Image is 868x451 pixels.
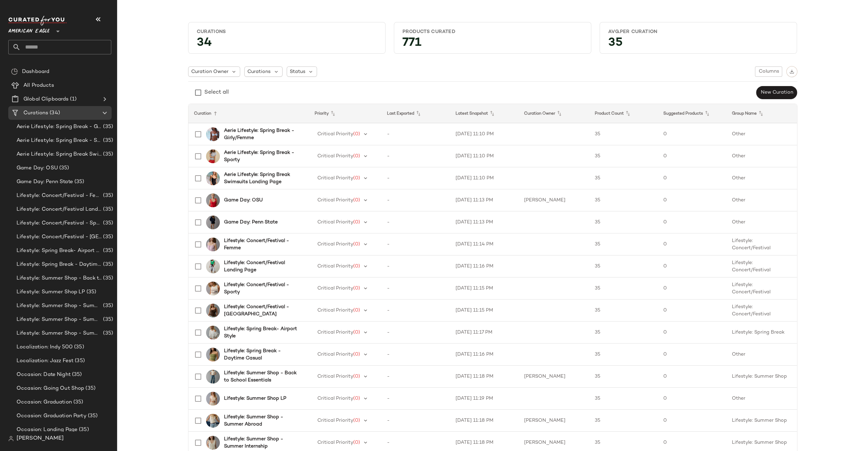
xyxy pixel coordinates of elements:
img: 0383_3678_106_of [206,436,220,450]
span: (35) [102,329,113,337]
td: - [381,366,450,388]
b: Lifestyle: Spring Break - Daytime Casual [224,347,301,362]
td: [DATE] 11:13 PM [450,189,519,211]
span: (35) [102,302,113,310]
span: Curations [23,109,48,117]
td: 0 [658,388,726,410]
td: - [381,344,450,366]
td: Lifestyle: Summer Shop [726,366,797,388]
td: [DATE] 11:10 PM [450,167,519,189]
span: Critical Priority [317,418,353,423]
td: [DATE] 11:10 PM [450,123,519,145]
td: Other [726,388,797,410]
span: (0) [353,418,360,423]
td: Lifestyle: Concert/Festival [726,300,797,322]
td: 35 [589,300,658,322]
span: (0) [353,286,360,291]
span: (35) [58,164,69,172]
td: 0 [658,322,726,344]
span: Critical Priority [317,396,353,401]
span: Lifestyle: Summer Shop - Summer Abroad [17,302,102,310]
span: Lifestyle: Concert/Festival - Sporty [17,219,102,227]
th: Latest Snapshot [450,104,519,123]
span: (35) [78,426,89,434]
td: 35 [589,388,658,410]
td: Other [726,189,797,211]
td: Lifestyle: Concert/Festival [726,255,797,277]
td: 0 [658,189,726,211]
td: Lifestyle: Spring Break [726,322,797,344]
span: (0) [353,154,360,159]
td: Other [726,344,797,366]
span: Status [290,68,305,75]
td: [DATE] 11:14 PM [450,233,519,255]
span: Critical Priority [317,132,353,137]
img: cfy_white_logo.C9jOOHJF.svg [8,16,67,25]
span: Dashboard [22,68,49,76]
button: New Curation [756,86,797,99]
td: 35 [589,344,658,366]
img: 0358_6071_200_of [206,304,220,317]
span: Critical Priority [317,352,353,357]
span: (35) [73,178,84,186]
td: 35 [589,255,658,277]
td: 35 [589,233,658,255]
span: Aerie Lifestyle: Spring Break - Girly/Femme [17,123,102,131]
span: Lifestyle: Spring Break- Airport Style [17,247,102,255]
span: American Eagle [8,23,50,36]
td: 0 [658,211,726,233]
span: Critical Priority [317,286,353,291]
td: Lifestyle: Concert/Festival [726,233,797,255]
img: 0301_6079_106_of [206,282,220,295]
span: (35) [73,357,85,365]
td: 35 [589,145,658,167]
span: Occasion: Graduation Party [17,412,86,420]
td: [DATE] 11:17 PM [450,322,519,344]
span: Critical Priority [317,264,353,269]
span: Occasion: Landing Page [17,426,78,434]
b: Lifestyle: Concert/Festival - Femme [224,237,301,252]
th: Product Count [589,104,658,123]
span: (35) [102,137,113,145]
img: 2351_6057_577_of [206,238,220,251]
span: (0) [353,374,360,379]
th: Priority [309,104,381,123]
span: Critical Priority [317,308,353,313]
span: Critical Priority [317,374,353,379]
button: Columns [755,66,782,77]
span: Lifestyle: Summer Shop LP [17,288,85,296]
span: (0) [353,264,360,269]
span: (0) [353,352,360,357]
span: Game Day: OSU [17,164,58,172]
span: Lifestyle: Concert/Festival Landing Page [17,206,102,213]
span: Game Day: Penn State [17,178,73,186]
td: 0 [658,277,726,300]
td: - [381,233,450,255]
div: Curations [197,29,377,35]
span: (35) [102,274,113,282]
td: 0 [658,167,726,189]
th: Curation Owner [519,104,589,123]
td: [DATE] 11:10 PM [450,145,519,167]
div: Avg.per Curation [608,29,788,35]
td: Other [726,123,797,145]
span: Columns [758,69,779,74]
b: Aerie Lifestyle: Spring Break Swimsuits Landing Page [224,171,301,186]
td: - [381,388,450,410]
td: [DATE] 11:19 PM [450,388,519,410]
span: Lifestyle: Concert/Festival - Femme [17,192,102,200]
span: (35) [73,343,84,351]
td: - [381,211,450,233]
span: Critical Priority [317,440,353,445]
th: Group Name [726,104,797,123]
td: Other [726,145,797,167]
img: 2370_1052_106_of [206,370,220,384]
td: [DATE] 11:15 PM [450,300,519,322]
span: (35) [102,247,113,255]
b: Lifestyle: Summer Shop - Summer Abroad [224,413,301,428]
span: (35) [102,192,113,200]
td: [DATE] 11:16 PM [450,344,519,366]
img: svg%3e [8,436,14,441]
img: 1531_5958_106_of [206,414,220,428]
span: Curation Owner [191,68,228,75]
